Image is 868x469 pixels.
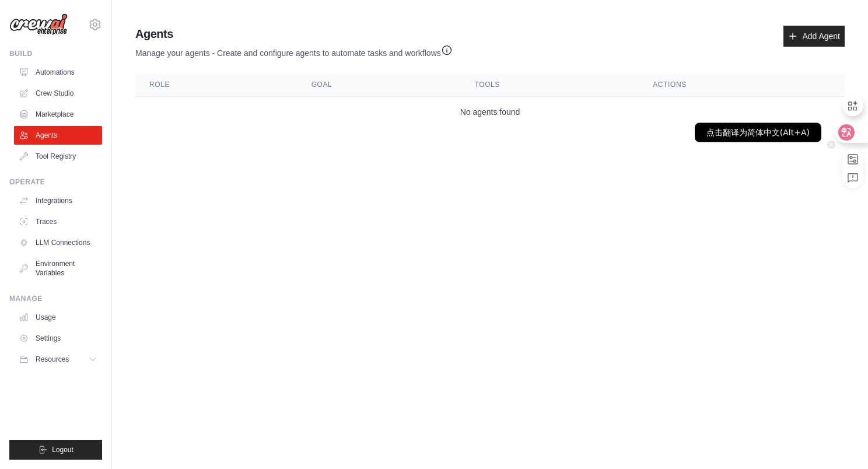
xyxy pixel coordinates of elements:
a: Environment Variables [14,254,102,282]
button: Resources [14,350,102,369]
div: Manage [9,294,102,303]
a: Crew Studio [14,84,102,103]
td: No agents found [135,97,845,128]
span: Resources [36,355,69,364]
a: Traces [14,212,102,231]
span: Logout [52,445,73,454]
h2: Agents [135,26,453,42]
th: Role [135,73,297,97]
th: Actions [639,73,845,97]
a: Automations [14,63,102,82]
button: Logout [9,440,102,460]
div: Build [9,49,102,58]
th: Goal [297,73,461,97]
a: Integrations [14,191,102,210]
a: Settings [14,329,102,348]
div: Operate [9,177,102,187]
a: Agents [14,126,102,145]
p: Manage your agents - Create and configure agents to automate tasks and workflows [135,42,453,59]
a: Tool Registry [14,147,102,166]
a: LLM Connections [14,233,102,252]
th: Tools [461,73,639,97]
a: Marketplace [14,105,102,124]
img: Logo [9,13,68,36]
a: Add Agent [783,26,845,47]
a: Usage [14,308,102,327]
